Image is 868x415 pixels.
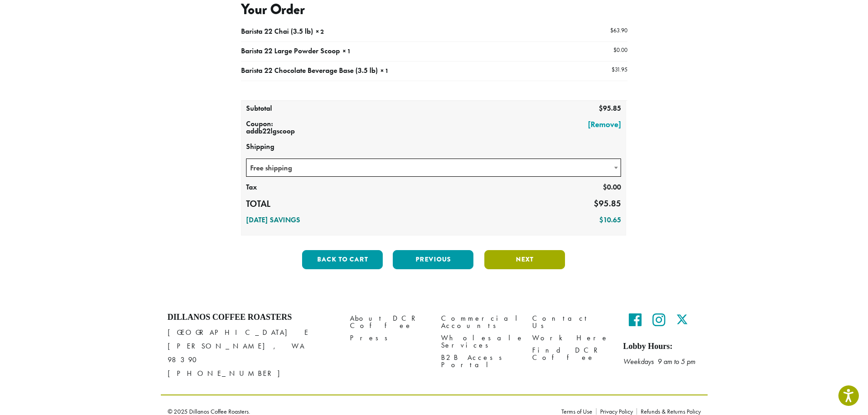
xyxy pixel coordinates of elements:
[532,344,610,364] a: Find DCR Coffee
[168,408,548,415] p: © 2025 Dillanos Coffee Roasters.
[343,47,351,55] strong: × 1
[596,408,637,415] a: Privacy Policy
[623,342,701,352] h5: Lobby Hours:
[441,313,519,332] a: Commercial Accounts
[246,159,621,177] span: Free shipping
[599,215,621,225] bdi: 10.65
[241,1,627,18] h3: Your Order
[380,67,389,75] strong: × 1
[611,66,615,73] span: $
[599,103,603,113] span: $
[241,117,318,139] th: Coupon: addb22lgscoop
[441,352,519,371] a: B2B Access Portal
[168,326,336,380] p: [GEOGRAPHIC_DATA] E [PERSON_NAME], WA 98390 [PHONE_NUMBER]
[241,195,318,213] th: Total
[610,26,613,34] span: $
[241,101,318,117] th: Subtotal
[247,159,621,177] span: Free shipping
[484,250,565,269] button: Next
[613,46,616,54] span: $
[168,313,336,323] h4: Dillanos Coffee Roasters
[316,27,324,36] strong: × 2
[350,332,427,344] a: Press
[603,182,607,192] span: $
[441,332,519,352] a: Wholesale Services
[603,182,621,192] bdi: 0.00
[241,139,626,155] th: Shipping
[611,66,627,73] bdi: 31.95
[599,215,603,225] span: $
[302,250,383,269] button: Back to cart
[599,103,621,113] bdi: 95.85
[623,357,695,366] em: Weekdays 9 am to 5 pm
[532,332,610,344] a: Work Here
[393,250,473,269] button: Previous
[610,26,627,34] bdi: 63.90
[594,198,621,209] bdi: 95.85
[241,213,455,228] th: [DATE] Savings
[241,46,340,56] span: Barista 22 Large Powder Scoop
[594,198,599,209] span: $
[241,66,378,75] span: Barista 22 Chocolate Beverage Base (3.5 lb)
[241,26,313,36] span: Barista 22 Chai (3.5 lb)
[613,46,627,54] bdi: 0.00
[532,313,610,332] a: Contact Us
[561,408,596,415] a: Terms of Use
[241,180,318,195] th: Tax
[637,408,701,415] a: Refunds & Returns Policy
[350,313,427,332] a: About DCR Coffee
[323,120,621,128] a: [Remove]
